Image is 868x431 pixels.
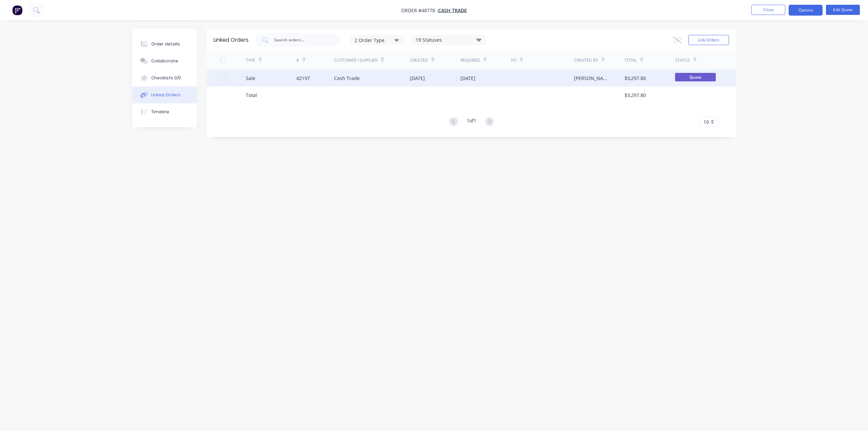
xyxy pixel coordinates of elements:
div: Order details [151,41,180,47]
div: [DATE] [410,75,425,82]
div: Cash Trade [334,75,360,82]
div: Customer / Supplier [334,57,377,63]
button: Timeline [132,103,197,120]
button: Order details [132,36,197,53]
a: Cash Trade [438,7,467,14]
button: 2 Order Type [350,35,405,45]
span: Order #48778 - [401,7,438,14]
div: Linked Orders [151,92,180,98]
div: Status [675,57,690,63]
div: Checklists 0/0 [151,75,181,81]
div: Total [246,92,257,99]
input: Search orders... [273,37,330,43]
button: Checklists 0/0 [132,70,197,86]
img: Factory [12,5,22,15]
div: 42197 [296,75,310,82]
div: # [296,57,299,63]
div: Sale [246,75,255,82]
div: $3,297.80 [625,75,646,82]
span: 10 [704,118,709,125]
span: Quote [675,73,716,81]
div: $3,297.80 [625,92,646,99]
div: Created By [574,57,598,63]
div: Total [625,57,637,63]
div: Collaborate [151,58,178,64]
div: Required [460,57,480,63]
div: Linked Orders [214,36,249,44]
div: 1 of 1 [467,117,476,127]
div: Created [410,57,428,63]
button: Linked Orders [132,86,197,103]
div: TYPE [246,57,255,63]
div: PO [511,57,516,63]
button: Edit Quote [826,5,860,15]
div: 2 Order Type [355,36,400,43]
button: Options [789,5,823,16]
div: [PERSON_NAME] [574,75,611,82]
button: Collaborate [132,53,197,70]
div: [DATE] [460,75,475,82]
div: Timeline [151,109,169,115]
div: 19 Statuses [412,36,486,44]
button: Link Orders [688,35,729,45]
button: Close [751,5,785,15]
